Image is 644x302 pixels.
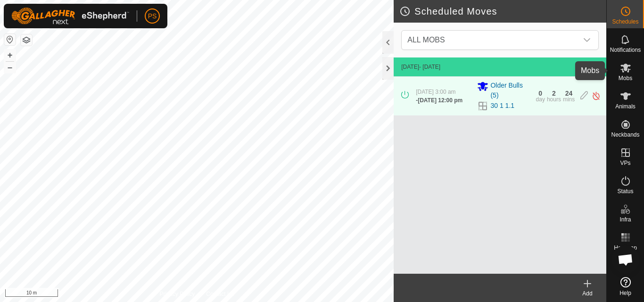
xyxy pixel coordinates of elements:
span: - [DATE] [419,64,440,70]
div: mins [563,97,575,102]
a: Privacy Policy [160,290,195,298]
a: Contact Us [206,290,234,298]
a: Help [607,273,644,300]
span: VPs [620,160,630,166]
button: – [4,62,16,73]
div: Add [569,289,606,298]
span: Help [619,290,631,296]
span: Notifications [610,47,641,53]
img: Turn off schedule move [592,91,601,101]
div: hours [547,97,561,102]
div: 0 [538,90,542,97]
span: Mobs [619,75,632,81]
span: [DATE] [401,64,419,70]
a: 30 1 1.1 [490,101,514,111]
div: dropdown trigger [578,31,596,49]
span: Older Bulls (5) [490,81,530,100]
span: [DATE] 3:00 am [416,89,455,95]
span: Status [617,188,633,194]
div: 2 [552,90,556,97]
div: day [536,97,545,102]
h2: Scheduled Moves [399,6,606,17]
button: Map Layers [21,34,32,46]
span: Heatmap [614,245,637,251]
span: Infra [619,217,631,222]
span: ALL MOBS [404,31,578,49]
span: Neckbands [611,132,639,138]
span: Animals [615,104,636,109]
button: + [4,49,16,61]
span: ALL MOBS [407,36,445,44]
button: Reset Map [4,34,16,45]
span: PS [148,11,157,21]
span: Schedules [612,19,638,24]
span: [DATE] 12:00 pm [418,97,462,104]
div: - [416,96,462,105]
img: Gallagher Logo [11,8,129,24]
div: Open chat [611,245,640,274]
div: 24 [565,90,573,97]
